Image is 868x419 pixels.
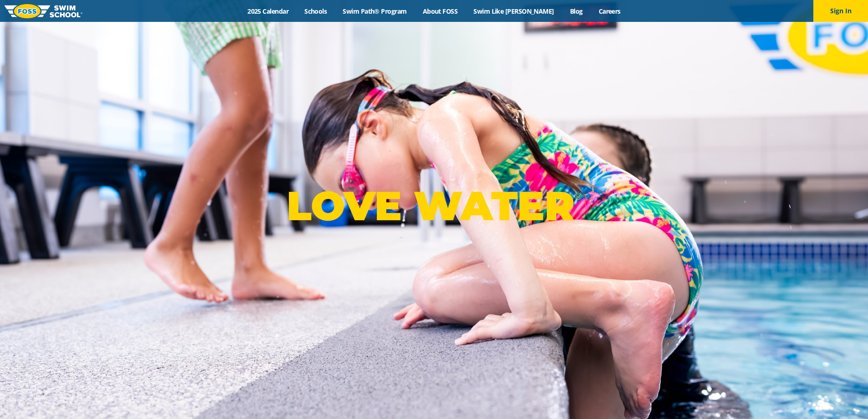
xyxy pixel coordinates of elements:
a: About FOSS [415,7,466,16]
p: LOVE WATER [287,181,581,230]
a: Schools [297,7,335,16]
img: FOSS Swim School Logo [5,4,82,18]
a: Swim Path® Program [335,7,415,16]
a: Blog [562,7,591,16]
a: Swim Like [PERSON_NAME] [466,7,562,16]
a: Careers [591,7,628,16]
sup: ® [574,191,581,202]
a: 2025 Calendar [240,7,297,16]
